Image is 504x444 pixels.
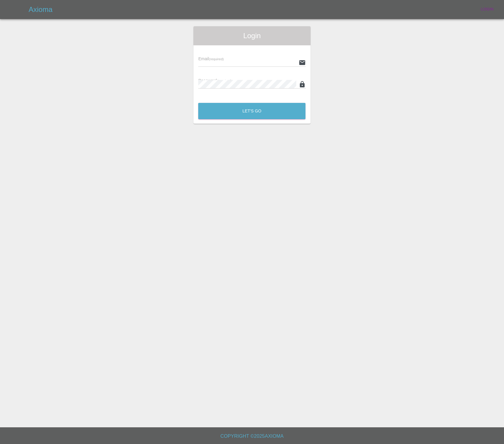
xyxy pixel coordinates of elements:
[198,78,232,83] span: Password
[198,31,305,41] span: Login
[29,5,52,14] h5: Axioma
[198,56,224,61] span: Email
[198,103,305,119] button: Let's Go
[478,5,497,14] a: Login
[217,79,232,83] small: (required)
[5,432,499,440] h6: Copyright © 2025 Axioma
[209,57,224,61] small: (required)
